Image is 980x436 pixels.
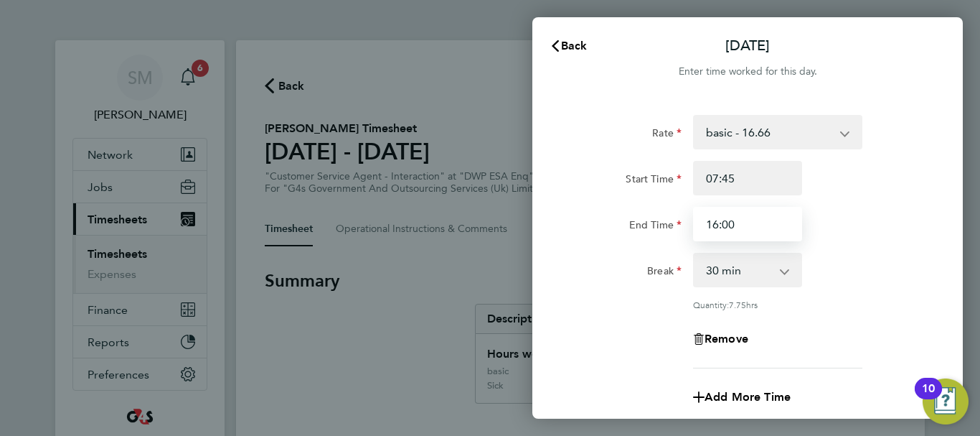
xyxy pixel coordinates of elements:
button: Add More Time [693,391,791,403]
div: Quantity: hrs [693,299,862,310]
label: Break [647,264,682,282]
div: 10 [922,389,935,407]
button: Open Resource Center, 10 new notifications [923,379,969,425]
span: Add More Time [705,390,791,404]
p: [DATE] [725,36,770,56]
span: Back [561,39,588,52]
button: Remove [693,333,748,345]
label: Start Time [626,172,682,190]
button: Back [535,32,602,60]
label: Rate [652,126,682,144]
input: E.g. 18:00 [693,207,802,241]
span: Remove [705,332,748,345]
input: E.g. 08:00 [693,161,802,195]
span: 7.75 [729,299,746,310]
label: End Time [629,218,682,236]
div: Enter time worked for this day. [532,63,963,80]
